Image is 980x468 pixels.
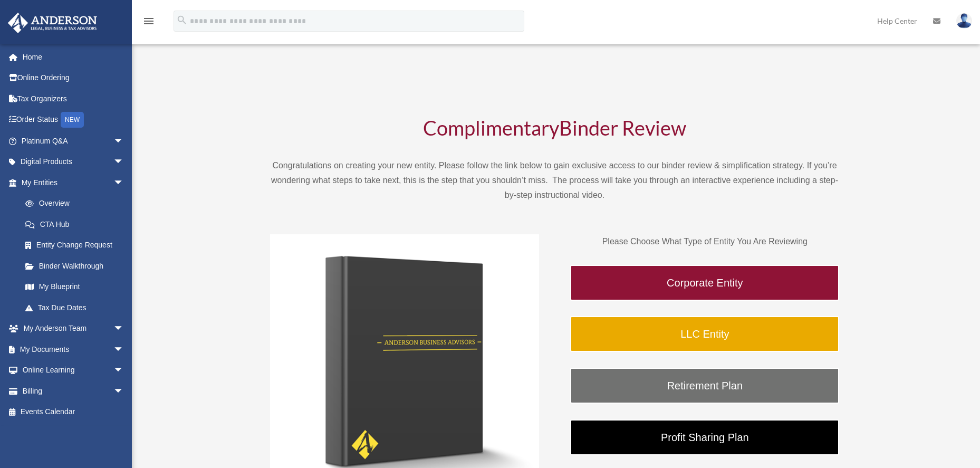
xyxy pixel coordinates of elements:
[113,339,134,360] span: arrow_drop_down
[7,151,140,173] a: Digital Productsarrow_drop_down
[7,46,140,68] a: Home
[15,235,140,256] a: Entity Change Request
[559,116,686,140] span: Binder Review
[570,368,839,404] a: Retirement Plan
[7,130,140,151] a: Platinum Q&Aarrow_drop_down
[7,172,140,193] a: My Entitiesarrow_drop_down
[15,255,134,276] a: Binder Walkthrough
[423,116,559,140] span: Complimentary
[7,339,140,360] a: My Documentsarrow_drop_down
[113,380,134,402] span: arrow_drop_down
[15,297,140,318] a: Tax Due Dates
[570,265,839,301] a: Corporate Entity
[7,109,140,131] a: Order StatusNEW
[61,112,84,128] div: NEW
[570,234,839,249] p: Please Choose What Type of Entity You Are Reviewing
[113,151,134,173] span: arrow_drop_down
[142,18,155,27] a: menu
[113,318,134,340] span: arrow_drop_down
[7,402,140,423] a: Events Calendar
[7,68,140,89] a: Online Ordering
[570,316,839,352] a: LLC Entity
[7,380,140,402] a: Billingarrow_drop_down
[15,214,140,235] a: CTA Hub
[142,15,155,27] i: menu
[7,88,140,109] a: Tax Organizers
[7,360,140,381] a: Online Learningarrow_drop_down
[15,276,140,298] a: My Blueprint
[113,360,134,381] span: arrow_drop_down
[570,419,839,455] a: Profit Sharing Plan
[15,193,140,214] a: Overview
[5,13,100,33] img: Anderson Advisors Platinum Portal
[176,14,188,26] i: search
[7,318,140,339] a: My Anderson Teamarrow_drop_down
[270,158,840,203] p: Congratulations on creating your new entity. Please follow the link below to gain exclusive acces...
[113,130,134,152] span: arrow_drop_down
[956,13,972,28] img: User Pic
[113,172,134,194] span: arrow_drop_down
